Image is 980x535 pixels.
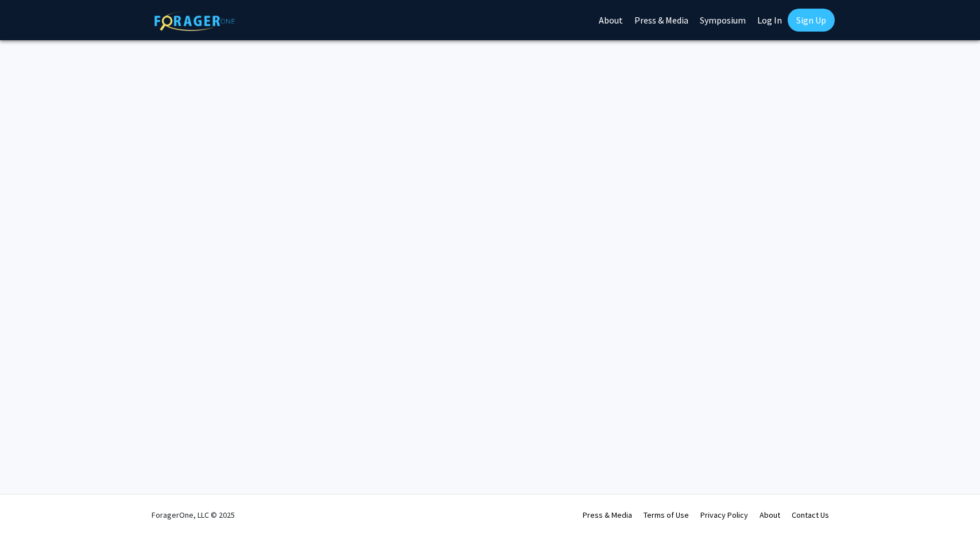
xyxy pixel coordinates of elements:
[792,510,829,520] a: Contact Us
[154,11,235,31] img: ForagerOne Logo
[152,495,235,535] div: ForagerOne, LLC © 2025
[644,510,689,520] a: Terms of Use
[788,9,835,32] a: Sign Up
[760,510,780,520] a: About
[583,510,632,520] a: Press & Media
[700,510,748,520] a: Privacy Policy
